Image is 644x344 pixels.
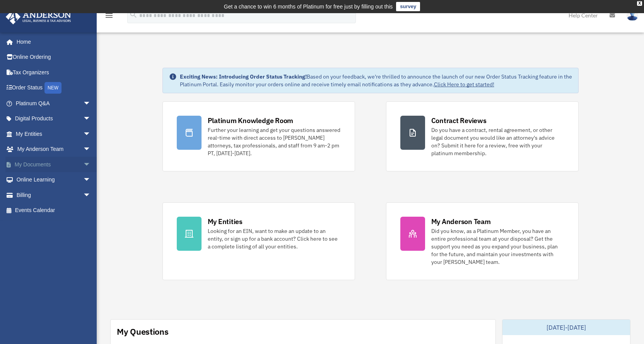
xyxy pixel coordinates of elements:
div: My Entities [208,217,243,226]
a: Contract Reviews Do you have a contract, rental agreement, or other legal document you would like... [386,101,579,171]
div: Did you know, as a Platinum Member, you have an entire professional team at your disposal? Get th... [431,227,564,266]
div: NEW [44,82,61,94]
i: search [129,10,138,19]
span: arrow_drop_down [83,187,99,203]
div: [DATE]-[DATE] [502,320,630,335]
span: arrow_drop_down [83,111,99,127]
a: My Entities Looking for an EIN, want to make an update to an entity, or sign up for a bank accoun... [162,202,355,280]
a: Events Calendar [5,203,102,218]
a: Order StatusNEW [5,80,102,96]
a: Home [5,34,99,50]
span: arrow_drop_down [83,172,99,188]
div: Further your learning and get your questions answered real-time with direct access to [PERSON_NAM... [208,126,341,157]
a: My Anderson Teamarrow_drop_down [5,142,102,157]
span: arrow_drop_down [83,96,99,111]
a: Online Learningarrow_drop_down [5,172,102,188]
i: menu [104,11,114,20]
div: close [637,1,642,6]
a: Tax Organizers [5,65,102,80]
a: Digital Productsarrow_drop_down [5,111,102,127]
div: Do you have a contract, rental agreement, or other legal document you would like an attorney's ad... [431,126,564,157]
a: Billingarrow_drop_down [5,187,102,203]
div: Based on your feedback, we're thrilled to announce the launch of our new Order Status Tracking fe... [180,73,572,88]
div: Platinum Knowledge Room [208,116,294,125]
div: Looking for an EIN, want to make an update to an entity, or sign up for a bank account? Click her... [208,227,341,250]
a: My Documentsarrow_drop_down [5,157,102,172]
strong: Exciting News: Introducing Order Status Tracking! [180,73,307,80]
span: arrow_drop_down [83,142,99,157]
div: Contract Reviews [431,116,487,125]
a: My Anderson Team Did you know, as a Platinum Member, you have an entire professional team at your... [386,202,579,280]
div: My Anderson Team [431,217,491,226]
span: arrow_drop_down [83,157,99,173]
a: Platinum Q&Aarrow_drop_down [5,96,102,111]
a: Click Here to get started! [434,81,494,88]
a: Online Ordering [5,50,102,65]
div: Get a chance to win 6 months of Platinum for free just by filling out this [224,2,393,11]
a: menu [104,14,114,20]
a: Platinum Knowledge Room Further your learning and get your questions answered real-time with dire... [162,101,355,171]
a: survey [396,2,420,11]
img: User Pic [627,10,638,21]
div: My Questions [117,326,169,337]
span: arrow_drop_down [83,126,99,142]
a: My Entitiesarrow_drop_down [5,126,102,142]
img: Anderson Advisors Platinum Portal [3,9,73,24]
